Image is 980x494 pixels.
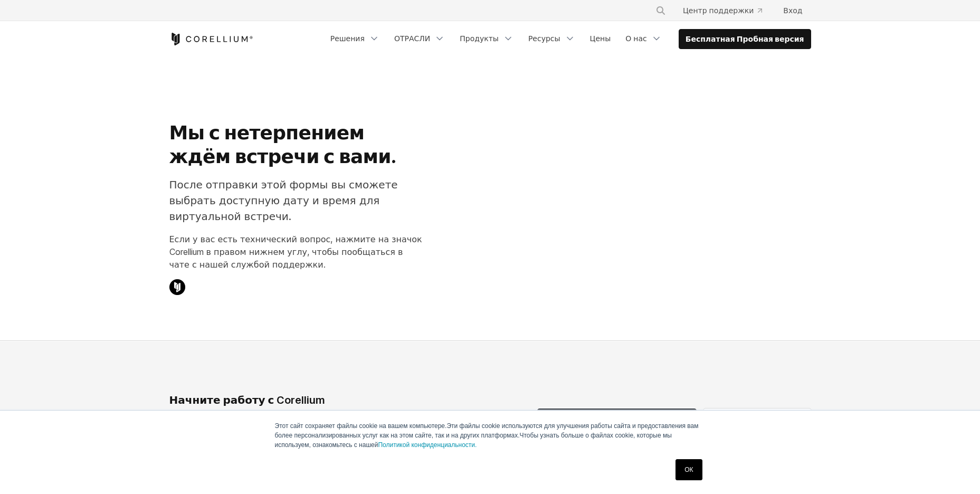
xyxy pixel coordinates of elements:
ya-tr-span: Ресурсы [528,33,560,44]
a: Запросите пробную версию [537,408,697,434]
ya-tr-span: Начните работу с Corellium [169,394,326,406]
ya-tr-span: Вход [783,5,802,16]
div: Навигационное меню [324,29,811,49]
ya-tr-span: После отправки этой формы вы сможете выбрать доступную дату и время для виртуальной встречи. [169,178,398,223]
ya-tr-span: Бесплатная Пробная версия [686,34,804,44]
a: Политикой конфиденциальности. [378,441,477,449]
ya-tr-span: Цены [590,33,611,44]
img: Значок Чата Corellium [169,279,185,295]
ya-tr-span: Если у вас есть технический вопрос, нажмите на значок Corellium в правом нижнем углу, чтобы пообщ... [169,234,422,270]
a: ОК [675,459,702,480]
ya-tr-span: Центр поддержки [683,5,754,16]
ya-tr-span: Эти файлы cookie используются для улучшения работы сайта и предоставления вам более персонализиро... [275,422,699,439]
ya-tr-span: Этот сайт сохраняет файлы cookie на вашем компьютере. [275,422,447,430]
ya-tr-span: О нас [625,33,646,44]
a: Связаться с нами [703,408,811,434]
ya-tr-span: Продукты [460,33,499,44]
button: Поиск [651,1,670,20]
ya-tr-span: ОТРАСЛИ [394,33,430,44]
a: Дом Кореллиума [169,33,253,45]
div: Навигационное меню [643,1,811,20]
ya-tr-span: ОК [684,466,693,473]
ya-tr-span: Мы с нетерпением ждём встречи с вами. [169,121,396,168]
ya-tr-span: Решения [330,33,365,44]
